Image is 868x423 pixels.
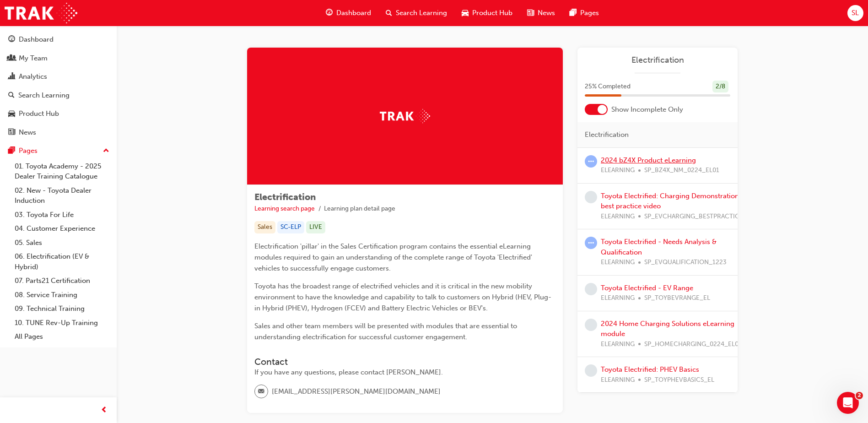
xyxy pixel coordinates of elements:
span: guage-icon [326,7,333,19]
button: Pages [4,142,113,159]
span: guage-icon [8,36,15,44]
a: 10. TUNE Rev-Up Training [11,316,113,330]
span: ELEARNING [601,257,635,268]
div: LIVE [306,221,325,233]
span: 2 [856,392,863,399]
button: DashboardMy TeamAnalyticsSearch LearningProduct HubNews [4,29,113,142]
div: SC-ELP [277,221,304,233]
span: ELEARNING [601,375,635,385]
span: search-icon [8,92,15,100]
iframe: Intercom live chat [837,392,859,414]
span: [EMAIL_ADDRESS][PERSON_NAME][DOMAIN_NAME] [272,386,441,397]
a: 04. Customer Experience [11,222,113,236]
button: SL [847,5,863,21]
a: 05. Sales [11,236,113,250]
a: 03. Toyota For Life [11,208,113,222]
span: Electrification 'pillar' in the Sales Certification program contains the essential eLearning modu... [254,242,534,272]
a: News [4,124,113,141]
a: Toyota Electrified - Needs Analysis & Qualification [601,238,717,256]
span: ELEARNING [601,165,635,176]
img: Trak [5,3,77,23]
span: SP_TOYBEVRANGE_EL [644,293,710,304]
a: 02. New - Toyota Dealer Induction [11,184,113,208]
span: learningRecordVerb_NONE-icon [585,191,597,203]
span: learningRecordVerb_ATTEMPT-icon [585,237,597,249]
div: Analytics [19,71,47,82]
div: My Team [19,53,48,64]
span: SP_TOYPHEVBASICS_EL [644,375,714,385]
span: learningRecordVerb_NONE-icon [585,364,597,377]
li: Learning plan detail page [324,204,395,214]
span: SL [852,8,859,18]
span: SP_HOMECHARGING_0224_EL01 [644,339,742,350]
div: Dashboard [19,34,54,45]
span: Toyota has the broadest range of electrified vehicles and it is critical in the new mobility envi... [254,282,551,312]
div: News [19,127,36,138]
a: Search Learning [4,87,113,104]
a: Toyota Electrified: PHEV Basics [601,365,699,374]
span: up-icon [103,145,109,157]
span: ELEARNING [601,339,635,350]
span: chart-icon [8,73,15,81]
span: SP_EVCHARGING_BESTPRACTICE [644,211,743,222]
a: Electrification [585,55,730,65]
a: Learning search page [254,205,315,212]
a: 07. Parts21 Certification [11,274,113,288]
span: car-icon [8,110,15,118]
span: 25 % Completed [585,81,631,92]
a: Toyota Electrified: Charging Demonstration best practice video [601,192,739,211]
span: Dashboard [336,8,371,18]
span: Show Incomplete Only [611,104,683,115]
a: Toyota Electrified - EV Range [601,284,693,292]
span: ELEARNING [601,211,635,222]
span: learningRecordVerb_NONE-icon [585,319,597,331]
img: Trak [380,109,430,123]
a: My Team [4,50,113,67]
a: guage-iconDashboard [318,4,378,22]
span: Sales and other team members will be presented with modules that are essential to understanding e... [254,322,519,341]
div: 2 / 8 [712,81,728,93]
a: Product Hub [4,105,113,122]
a: Dashboard [4,31,113,48]
span: ELEARNING [601,293,635,304]
a: 01. Toyota Academy - 2025 Dealer Training Catalogue [11,159,113,184]
a: 08. Service Training [11,288,113,302]
span: news-icon [8,129,15,137]
span: news-icon [527,7,534,19]
span: pages-icon [570,7,577,19]
span: Electrification [254,192,316,202]
a: 2024 Home Charging Solutions eLearning module [601,320,734,338]
div: If you have any questions, please contact [PERSON_NAME]. [254,367,555,378]
a: news-iconNews [520,4,562,22]
span: SP_BZ4X_NM_0224_EL01 [644,165,719,176]
a: 06. Electrification (EV & Hybrid) [11,249,113,274]
div: Search Learning [18,90,70,101]
span: Search Learning [396,8,447,18]
span: prev-icon [101,405,108,416]
a: All Pages [11,330,113,344]
span: learningRecordVerb_ATTEMPT-icon [585,155,597,168]
div: Sales [254,221,275,233]
a: search-iconSearch Learning [378,4,454,22]
span: learningRecordVerb_NONE-icon [585,283,597,295]
span: people-icon [8,54,15,63]
a: car-iconProduct Hub [454,4,520,22]
a: Analytics [4,68,113,85]
span: search-icon [386,7,392,19]
span: News [538,8,555,18]
a: 09. Technical Training [11,302,113,316]
span: Pages [580,8,599,18]
span: Product Hub [472,8,512,18]
span: SP_EVQUALIFICATION_1223 [644,257,727,268]
a: pages-iconPages [562,4,606,22]
div: Pages [19,146,38,156]
h3: Contact [254,357,555,367]
a: 2024 bZ4X Product eLearning [601,156,696,164]
span: pages-icon [8,147,15,155]
div: Product Hub [19,108,59,119]
span: email-icon [258,386,264,398]
span: Electrification [585,130,629,140]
